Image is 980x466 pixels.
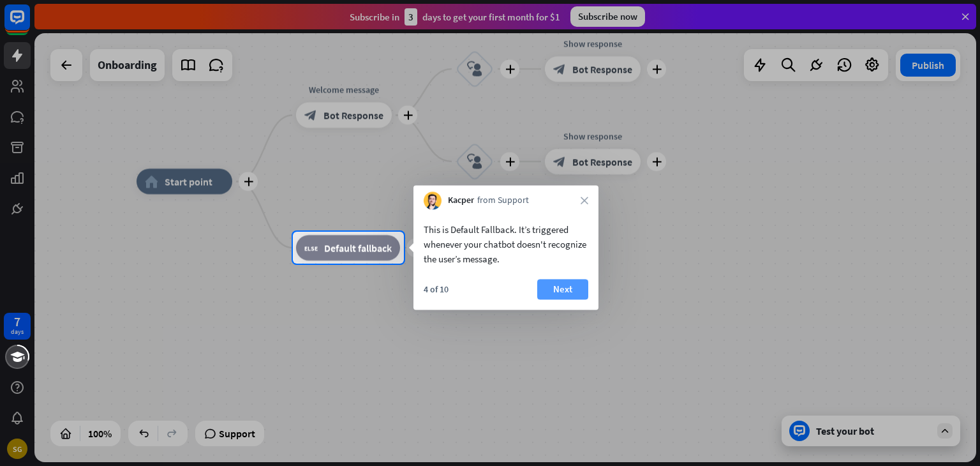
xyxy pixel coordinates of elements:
[448,195,474,207] span: Kacper
[424,222,588,266] div: This is Default Fallback. It’s triggered whenever your chatbot doesn't recognize the user’s message.
[424,283,449,295] div: 4 of 10
[304,241,318,254] i: block_fallback
[324,241,392,254] span: Default fallback
[477,195,529,207] span: from Support
[10,5,48,43] button: Open LiveChat chat widget
[537,279,588,299] button: Next
[581,197,588,204] i: close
